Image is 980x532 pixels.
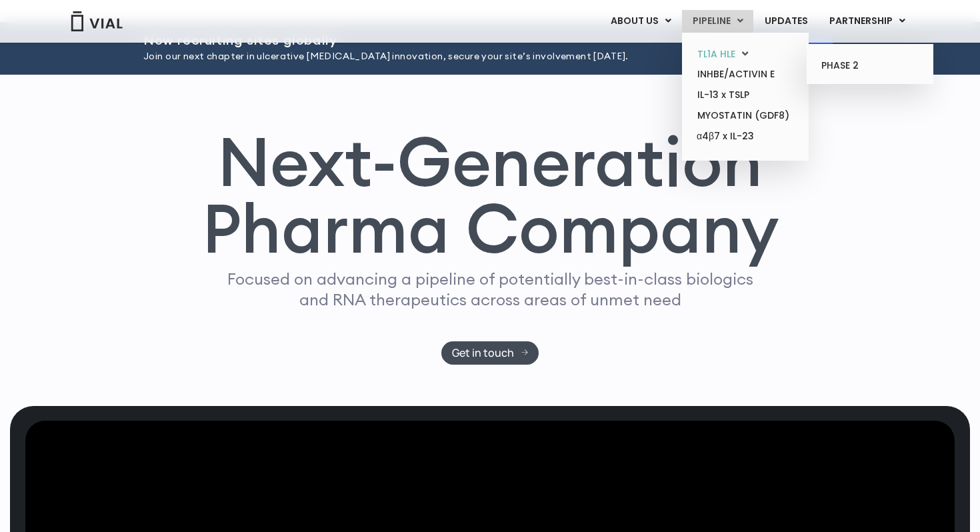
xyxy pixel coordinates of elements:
a: ABOUT USMenu Toggle [600,10,681,33]
a: TL1A HLEMenu Toggle [687,44,803,65]
a: PIPELINEMenu Toggle [682,10,753,33]
a: MYOSTATIN (GDF8) [687,105,803,126]
span: Get in touch [452,348,514,358]
a: α4β7 x IL-23 [687,126,803,147]
a: PHASE 2 [811,55,928,77]
a: UPDATES [754,10,818,33]
img: Vial Logo [70,11,123,31]
h1: Next-Generation Pharma Company [201,128,779,263]
a: IL-13 x TSLP [687,85,803,105]
a: INHBE/ACTIVIN E [687,64,803,85]
a: Get in touch [441,341,539,365]
p: Focused on advancing a pipeline of potentially best-in-class biologics and RNA therapeutics acros... [221,269,759,310]
h2: Now recruiting sites globally [143,33,694,47]
a: PARTNERSHIPMenu Toggle [819,10,916,33]
p: Join our next chapter in ulcerative [MEDICAL_DATA] innovation, secure your site’s involvement [DA... [143,49,694,64]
